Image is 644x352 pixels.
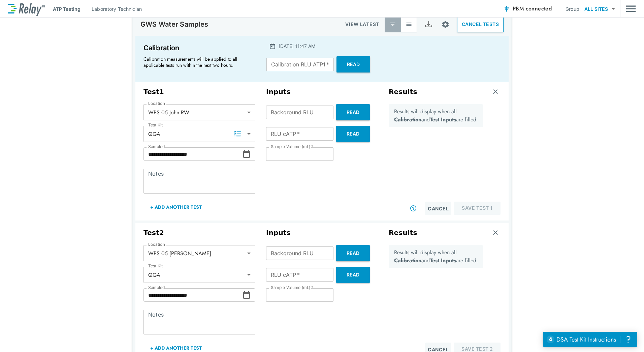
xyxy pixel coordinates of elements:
[148,242,165,247] label: Location
[430,116,456,123] b: Test Inputs
[336,104,370,120] button: Read
[492,88,499,95] img: Remove
[143,229,255,237] h3: Test 2
[336,126,370,142] button: Read
[457,16,504,32] button: CANCEL TESTS
[336,267,370,283] button: Read
[389,229,417,237] h3: Results
[279,42,315,50] p: [DATE] 11:47 AM
[143,147,243,161] input: Choose date, selected date is Sep 30, 2025
[394,257,421,264] b: Calibration
[143,56,251,68] p: Calibration measurements will be applied to all applicable tests run within the next two hours.
[430,257,456,264] b: Test Inputs
[143,42,254,53] p: Calibration
[336,245,370,261] button: Read
[92,5,142,12] p: Laboratory Technician
[389,21,396,28] img: Latest
[626,2,636,15] button: Main menu
[8,2,45,16] img: LuminUltra Relay
[345,20,379,28] p: VIEW LATEST
[143,127,255,141] div: QGA
[148,264,163,268] label: Test Kit
[53,5,80,12] p: ATP Testing
[389,88,417,96] h3: Results
[513,4,552,13] span: PBM
[543,332,637,347] iframe: Resource center
[271,285,313,290] label: Sample Volume (mL)
[526,5,552,12] span: connected
[336,56,370,72] button: Read
[406,21,412,28] img: View All
[143,88,255,96] h3: Test 1
[420,16,437,32] button: Export
[143,106,255,119] div: WPS 05 John RW
[266,88,378,96] h3: Inputs
[503,5,510,12] img: Connected Icon
[394,116,421,123] b: Calibration
[148,101,165,106] label: Location
[143,246,255,260] div: WPS 05 [PERSON_NAME]
[501,2,554,16] button: PBM connected
[424,20,433,29] img: Export Icon
[269,43,276,50] img: Calender Icon
[140,20,208,28] p: GWS Water Samples
[143,288,243,302] input: Choose date, selected date is Sep 30, 2025
[441,20,450,29] img: Settings Icon
[271,144,313,149] label: Sample Volume (mL)
[394,108,478,124] p: Results will display when all and are filled.
[394,248,478,265] p: Results will display when all and are filled.
[437,16,454,33] button: Site setup
[566,5,581,12] p: Group:
[143,268,255,282] div: QGA
[148,285,165,290] label: Sampled
[626,2,636,15] img: Drawer Icon
[148,144,165,149] label: Sampled
[266,229,378,237] h3: Inputs
[143,199,208,215] button: + Add Another Test
[148,123,163,127] label: Test Kit
[492,229,499,236] img: Remove
[425,202,451,215] button: Cancel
